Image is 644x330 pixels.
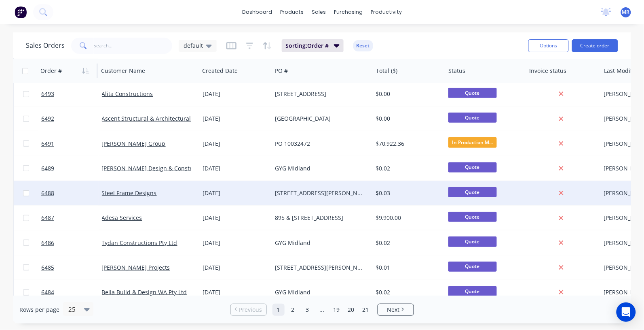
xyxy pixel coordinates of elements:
a: Page 2 [287,304,299,316]
div: $0.02 [376,288,439,296]
a: Steel Frame Designs [102,189,157,197]
div: $0.03 [376,189,439,197]
div: [DATE] [203,239,268,247]
a: Ascent Structural & Architectural Steel [102,115,206,122]
a: Next page [378,306,414,314]
div: productivity [367,6,406,18]
a: Previous page [231,306,266,314]
span: Quote [448,187,497,197]
span: 6487 [41,214,54,222]
a: [PERSON_NAME] Group [102,140,166,147]
div: $0.01 [376,264,439,272]
span: 6486 [41,239,54,247]
div: purchasing [330,6,367,18]
div: $9,900.00 [376,214,439,222]
div: PO # [275,67,288,75]
span: MR [622,9,630,16]
a: Page 3 [302,304,314,316]
a: Alita Constructions [102,90,153,98]
img: Factory [15,6,27,18]
div: Customer Name [101,67,145,75]
span: Rows per page [19,306,59,314]
span: Quote [448,236,497,247]
span: 6492 [41,115,54,123]
span: Quote [448,286,497,296]
div: sales [308,6,330,18]
span: 6484 [41,288,54,296]
div: GYG Midland [275,164,365,172]
div: Created Date [202,67,238,75]
div: Invoice status [530,67,567,75]
span: Previous [239,306,262,314]
div: [STREET_ADDRESS][PERSON_NAME] [275,264,365,272]
a: Jump forward [316,304,328,316]
div: $0.00 [376,90,439,98]
a: [PERSON_NAME] Design & Construction [102,164,209,172]
div: [DATE] [203,189,268,197]
span: 6485 [41,264,54,272]
button: Options [528,39,569,52]
span: Next [387,306,400,314]
div: [GEOGRAPHIC_DATA] [275,115,365,123]
span: 6489 [41,164,54,172]
div: Open Intercom Messenger [617,302,636,322]
div: products [276,6,308,18]
span: Sorting: Order # [286,42,329,50]
a: Page 21 [360,304,372,316]
a: 6487 [41,206,102,230]
div: [STREET_ADDRESS][PERSON_NAME] [275,189,365,197]
div: Total ($) [376,67,397,75]
a: Tydan Constructions Pty Ltd [102,239,177,247]
span: Quote [448,88,497,98]
a: 6489 [41,156,102,181]
span: Quote [448,262,497,272]
span: Quote [448,212,497,222]
a: Page 19 [331,304,343,316]
div: 895 & [STREET_ADDRESS] [275,214,365,222]
a: 6484 [41,280,102,304]
a: Bella Build & Design WA Pty Ltd [102,288,187,296]
a: dashboard [238,6,276,18]
a: 6493 [41,82,102,106]
span: 6491 [41,140,54,148]
h1: Sales Orders [26,42,65,49]
span: default [184,41,203,50]
div: [DATE] [203,164,268,172]
a: 6486 [41,231,102,255]
div: [DATE] [203,214,268,222]
div: [STREET_ADDRESS] [275,90,365,98]
button: Sorting:Order # [282,39,344,52]
button: Reset [353,40,373,51]
div: Order # [40,67,62,75]
div: [DATE] [203,140,268,148]
a: Page 20 [345,304,357,316]
a: 6491 [41,132,102,156]
input: Search... [94,38,173,54]
span: Quote [448,162,497,172]
span: 6488 [41,189,54,197]
button: Create order [572,39,618,52]
div: Status [449,67,466,75]
div: [DATE] [203,115,268,123]
div: [DATE] [203,264,268,272]
span: In Production M... [448,137,497,147]
div: $0.02 [376,239,439,247]
ul: Pagination [227,304,417,316]
div: $70,922.36 [376,140,439,148]
a: [PERSON_NAME] Projects [102,264,170,271]
div: GYG Midland [275,239,365,247]
div: $0.00 [376,115,439,123]
a: 6492 [41,106,102,131]
a: Adesa Services [102,214,142,221]
div: GYG Midland [275,288,365,296]
a: 6485 [41,255,102,280]
div: $0.02 [376,164,439,172]
div: [DATE] [203,90,268,98]
div: [DATE] [203,288,268,296]
span: 6493 [41,90,54,98]
div: PO 10032472 [275,140,365,148]
span: Quote [448,113,497,123]
a: Page 1 is your current page [272,304,285,316]
a: 6488 [41,181,102,205]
